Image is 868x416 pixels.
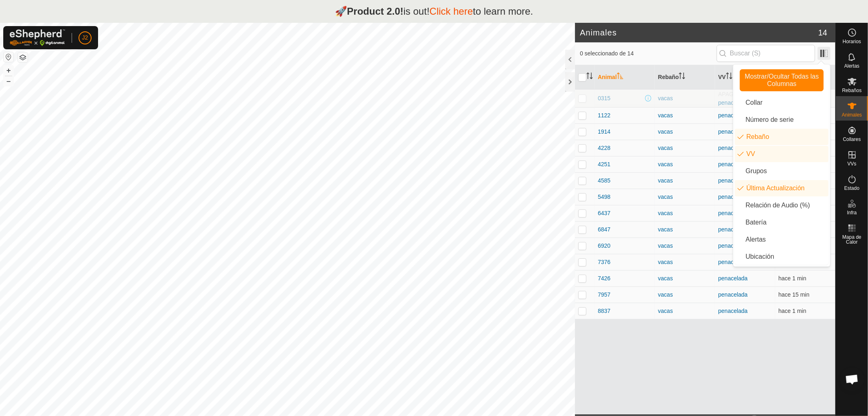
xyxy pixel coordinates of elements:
li: common.btn.groups [735,163,829,179]
p-sorticon: Activar para ordenar [617,74,623,80]
li: enum.columnList.audioRatio [735,197,829,214]
span: 5498 [598,193,610,201]
span: J2 [82,33,88,42]
button: – [4,76,13,86]
button: + [4,66,13,75]
p-sorticon: Activar para ordenar [679,74,685,80]
div: vacas [658,144,712,152]
li: vp.label.vp [735,146,829,162]
div: vacas [658,242,712,250]
th: Animal [595,65,655,90]
a: penacelada [718,242,748,249]
a: penacelada [718,177,748,184]
span: Alertas [844,64,859,68]
span: 18 sept 2025, 21:33 [778,291,809,298]
li: mob.label.mob [735,129,829,145]
span: Mapa de Calor [838,235,866,244]
span: 8837 [598,307,610,315]
div: vacas [658,128,712,136]
div: vacas [658,193,712,201]
span: 6920 [598,242,610,250]
span: 6437 [598,209,610,218]
a: penacelada [718,275,748,282]
th: Rebaño [655,65,715,90]
li: neckband.label.battery [735,214,829,231]
span: 0315 [598,94,610,103]
span: Rebaños [842,88,861,93]
span: Mostrar/Ocultar Todas las Columnas [743,73,820,88]
a: penacelada [718,291,748,298]
button: Capas del Mapa [18,53,28,62]
span: Animales [842,112,862,117]
button: Mostrar/Ocultar Todas las Columnas [740,69,824,91]
img: Logo Gallagher [10,29,65,46]
a: penacelada [718,128,748,135]
a: penacelada [718,194,748,200]
a: Click here [429,6,473,17]
span: VVs [847,161,856,166]
div: vacas [658,176,712,185]
li: common.label.location [735,249,829,265]
div: vacas [658,111,712,120]
span: 7957 [598,291,610,299]
span: 6847 [598,225,610,234]
div: vacas [658,307,712,315]
div: vacas [658,225,712,234]
p: 🚀 is out! to learn more. [335,4,533,19]
div: Chat abierto [840,367,864,392]
span: Infra [847,210,857,215]
a: penacelada [718,226,748,233]
span: Horarios [843,39,861,44]
a: penacelada [718,161,748,167]
span: Estado [844,186,859,191]
a: penacelada [718,259,748,265]
div: vacas [658,258,712,266]
span: 7376 [598,258,610,266]
button: Restablecer Mapa [4,52,13,62]
span: APAGADO [718,91,746,97]
span: 14 [818,26,827,39]
span: 18 sept 2025, 21:47 [778,308,806,314]
input: Buscar (S) [717,45,815,62]
div: vacas [658,160,712,169]
a: penacelada [718,308,748,314]
span: Collares [843,137,861,142]
li: neckband.label.serialNumber [735,112,829,128]
div: vacas [658,209,712,218]
a: penacelada [718,99,748,106]
strong: Product 2.0! [347,6,404,17]
span: 18 sept 2025, 21:47 [778,275,806,282]
li: neckband.label.title [735,95,829,111]
div: vacas [658,291,712,299]
a: penacelada [718,210,748,216]
a: penacelada [718,112,748,119]
h2: Animales [580,28,818,37]
div: vacas [658,94,712,103]
span: 4585 [598,176,610,185]
span: 1122 [598,111,610,120]
th: VV [715,65,775,90]
span: 1914 [598,128,610,136]
p-sorticon: Activar para ordenar [586,74,593,80]
span: 4228 [598,144,610,152]
span: 0 seleccionado de 14 [580,49,717,58]
li: animal.label.alerts [735,231,829,248]
li: enum.columnList.lastUpdated [735,180,829,196]
p-sorticon: Activar para ordenar [726,74,732,80]
div: vacas [658,274,712,283]
span: 7426 [598,274,610,283]
a: penacelada [718,145,748,151]
span: 4251 [598,160,610,169]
